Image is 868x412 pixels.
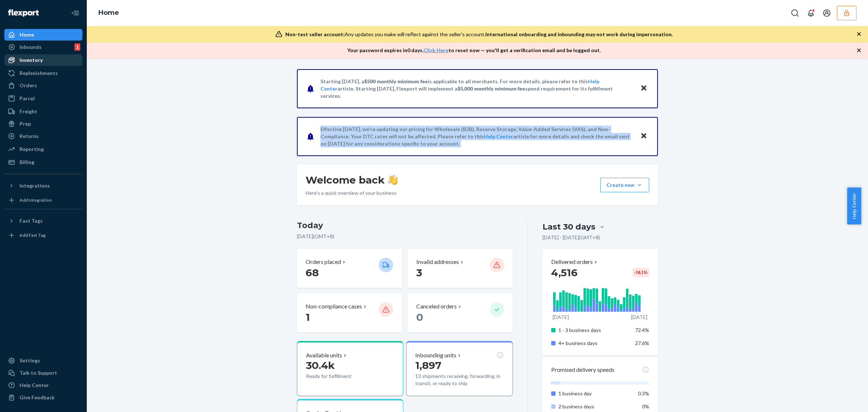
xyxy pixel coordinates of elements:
p: 4+ business days [558,340,630,347]
button: Available units30.4kReady for fulfillment [297,341,403,396]
a: Billing [4,156,82,168]
div: Reporting [20,146,44,153]
p: [DATE] [631,314,647,321]
button: Help Center [847,188,861,224]
button: Open account menu [820,6,834,20]
span: 4,516 [551,266,578,279]
p: Invalid addresses [416,258,459,266]
div: Give Feedback [20,394,55,401]
p: Here’s a quick overview of your business [306,189,398,197]
button: Close [639,131,648,142]
a: Freight [4,106,82,117]
p: Orders placed [306,258,341,266]
div: Integrations [20,182,50,189]
button: Inbounding units1,89713 shipments receiving, forwarding, in transit, or ready to ship [406,341,512,396]
button: Invalid addresses 3 [408,249,512,288]
span: 0% [642,403,649,409]
a: Add Integration [4,194,82,206]
p: Canceled orders [416,302,457,311]
div: Inbounds [20,43,42,51]
div: Last 30 days [542,221,595,232]
a: Parcel [4,93,82,104]
ol: breadcrumbs [93,3,125,24]
p: Non-compliance cases [306,302,362,311]
p: 1 business day [558,390,630,397]
span: 3 [416,266,422,279]
button: Open notifications [804,6,818,20]
p: 1 - 3 business days [558,327,630,334]
button: Give Feedback [4,392,82,403]
h3: Today [297,220,513,231]
p: 2 business days [558,403,630,410]
button: Fast Tags [4,215,82,227]
button: Delivered orders [551,258,599,266]
div: Fast Tags [20,217,43,224]
img: Flexport logo [8,9,39,17]
img: hand-wave emoji [388,175,398,185]
div: Returns [20,133,39,140]
button: Canceled orders 0 [408,294,512,332]
p: Inbounding units [415,351,456,360]
a: Home [98,9,119,17]
a: Replenishments [4,67,82,79]
p: [DATE] ( GMT+8 ) [297,233,513,240]
span: $500 monthly minimum fee [364,78,428,84]
button: Create new [600,178,649,192]
button: Open Search Box [788,6,802,20]
p: [DATE] [553,314,569,321]
a: Inbounds1 [4,41,82,53]
div: Any updates you make will reflect against the seller's account. [285,31,673,38]
span: Non-test seller account: [285,31,345,37]
div: Billing [20,159,34,166]
a: Help Center [484,133,513,139]
div: Prep [20,120,31,127]
div: Home [20,31,34,38]
span: $5,000 monthly minimum fee [458,85,525,92]
a: Settings [4,355,82,366]
span: International onboarding and inbounding may not work during impersonation. [485,31,673,37]
a: Prep [4,118,82,130]
a: Click Here [424,47,448,53]
span: 30.4k [306,359,335,371]
div: Orders [20,82,37,89]
button: Non-compliance cases 1 [297,294,402,332]
p: Ready for fulfillment [306,373,373,380]
button: Close [639,83,648,94]
span: 1,897 [415,359,441,371]
p: [DATE] - [DATE] ( GMT+8 ) [542,234,600,241]
div: Replenishments [20,70,58,77]
div: Inventory [20,56,43,64]
div: Freight [20,108,37,115]
span: 68 [306,266,319,279]
div: Add Fast Tag [20,232,46,238]
button: Integrations [4,180,82,192]
p: 13 shipments receiving, forwarding, in transit, or ready to ship [415,373,503,387]
div: -16.1 % [633,268,649,277]
div: Talk to Support [20,369,57,377]
p: Promised delivery speeds [551,366,614,374]
span: 0 [416,311,423,323]
div: Help Center [20,382,49,389]
div: Settings [20,357,40,364]
a: Help Center [4,379,82,391]
a: Inventory [4,54,82,66]
a: Returns [4,130,82,142]
span: 72.4% [635,327,649,333]
div: Parcel [20,95,35,102]
a: Add Fast Tag [4,230,82,241]
div: 1 [75,43,80,51]
a: Orders [4,80,82,91]
div: Add Integration [20,197,52,203]
a: Talk to Support [4,367,82,379]
p: Effective [DATE], we're updating our pricing for Wholesale (B2B), Reserve Storage, Value-Added Se... [320,126,633,147]
a: Home [4,29,82,41]
button: Orders placed 68 [297,249,402,288]
span: 0.3% [638,390,649,396]
a: Reporting [4,143,82,155]
span: 27.6% [635,340,649,346]
button: Close Navigation [68,6,82,20]
p: Starting [DATE], a is applicable to all merchants. For more details, please refer to this article... [320,78,633,100]
p: Available units [306,351,342,360]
